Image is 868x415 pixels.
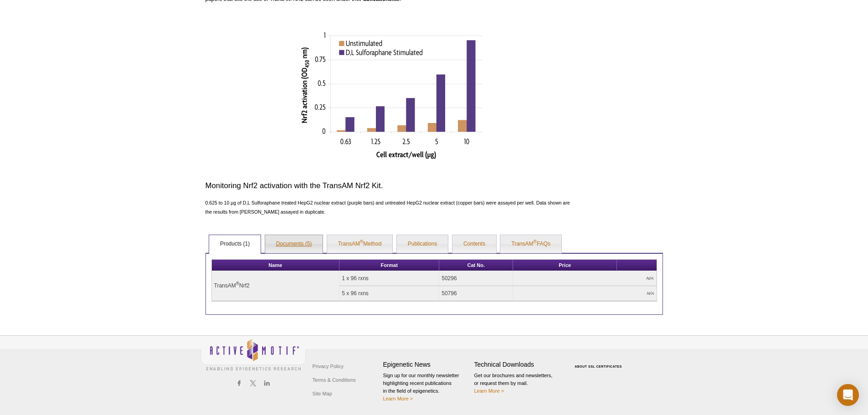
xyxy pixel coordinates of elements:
img: Monitoring Nrf2 activation [300,31,482,159]
td: 1 x 96 rxns [339,271,439,286]
sup: ® [236,281,239,286]
th: Format [339,260,439,271]
td: N/A [513,286,656,301]
a: Learn More > [383,396,413,401]
span: 0.625 to 10 µg of D,L Sulforaphane treated HepG2 nuclear extract (purple bars) and untreated HepG... [205,200,570,215]
td: 5 x 96 rxns [339,286,439,301]
td: TransAM Nrf2 [212,271,340,301]
th: Name [212,260,340,271]
h4: Technical Downloads [474,361,561,369]
td: N/A [513,271,656,286]
th: Cat No. [439,260,513,271]
p: Sign up for our monthly newsletter highlighting recent publications in the field of epigenetics. [383,372,470,403]
a: Contents [452,235,496,253]
a: Terms & Conditions [310,373,358,387]
a: Site Map [310,387,334,400]
a: TransAM®FAQs [500,235,561,253]
a: Products (1) [209,235,261,253]
table: Click to Verify - This site chose Symantec SSL for secure e-commerce and confidential communicati... [565,352,634,372]
h3: Monitoring Nrf2 activation with the TransAM Nrf2 Kit. [205,180,576,191]
td: 50296 [439,271,513,286]
sup: ® [534,239,537,244]
div: Open Intercom Messenger [837,384,859,406]
a: Publications [397,235,448,253]
a: Learn More > [474,388,504,394]
th: Price [513,260,617,271]
h4: Epigenetic News [383,361,470,369]
a: ABOUT SSL CERTIFICATES [575,365,622,368]
a: Privacy Policy [310,359,346,373]
sup: ® [360,239,363,244]
img: Active Motif, [201,336,306,373]
td: 50796 [439,286,513,301]
p: Get our brochures and newsletters, or request them by mail. [474,372,561,395]
a: TransAM®Method [327,235,393,253]
a: Documents (5) [265,235,323,253]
